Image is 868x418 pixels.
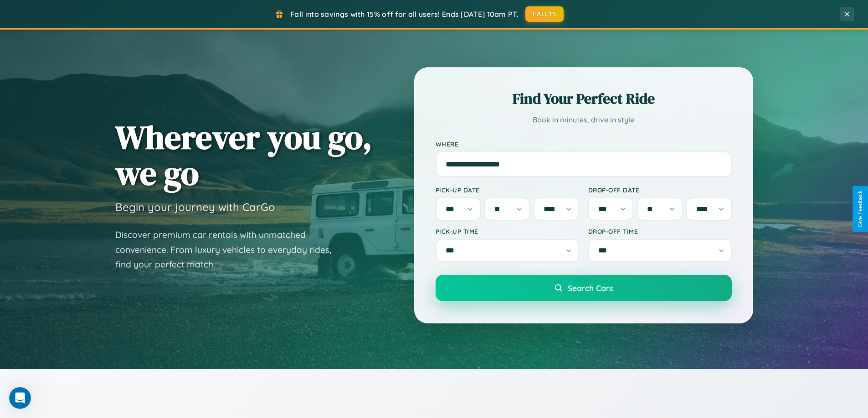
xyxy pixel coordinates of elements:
div: Give Feedback [857,191,863,227]
h1: Wherever you go, we go [115,119,372,191]
span: Search Cars [568,283,613,293]
label: Where [436,140,732,148]
label: Drop-off Date [588,186,732,194]
h3: Begin your journey with CarGo [115,200,275,214]
button: Search Cars [436,275,732,301]
h2: Find Your Perfect Ride [436,89,732,109]
span: Fall into savings with 15% off for all users! Ends [DATE] 10am PT. [290,10,519,19]
label: Pick-up Time [436,227,579,235]
iframe: Intercom live chat [9,387,31,409]
p: Book in minutes, drive in style [436,113,732,126]
label: Drop-off Time [588,227,732,235]
p: Discover premium car rentals with unmatched convenience. From luxury vehicles to everyday rides, ... [115,227,343,272]
button: FALL15 [525,6,564,22]
label: Pick-up Date [436,186,579,194]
